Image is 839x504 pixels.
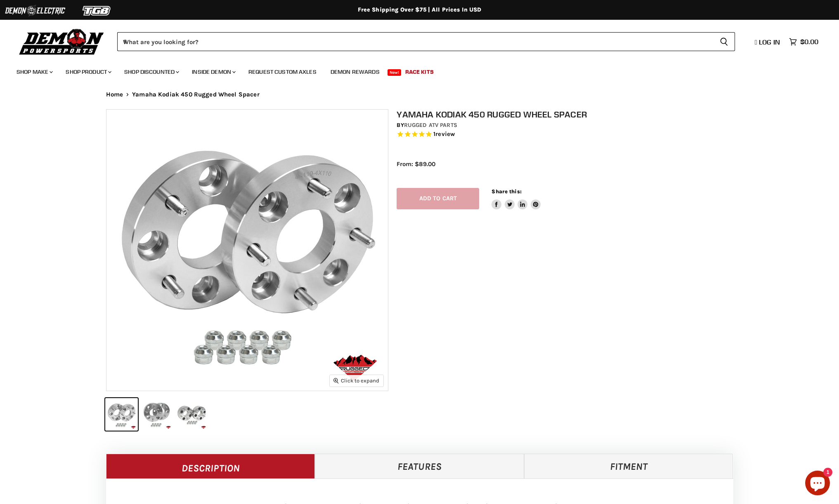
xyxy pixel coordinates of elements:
[315,454,524,478] a: Features
[397,160,435,168] span: From: $89.00
[4,3,66,19] img: Demon Electric Logo 2
[433,130,455,138] span: 1 reviews
[803,471,832,497] inbox-online-store-chat: Shopify online store chat
[10,63,58,80] a: Shop Make
[330,375,383,386] button: Click to expand
[435,130,455,138] span: review
[117,32,735,51] form: Product
[492,188,541,210] aside: Share this:
[10,60,816,80] ul: Main menu
[713,32,735,51] button: Search
[106,91,123,98] a: Home
[132,91,260,98] span: Yamaha Kodiak 450 Rugged Wheel Spacer
[800,38,818,46] span: $0.00
[404,122,457,129] a: Rugged ATV Parts
[106,454,315,478] a: Description
[242,63,323,80] a: Request Custom Axles
[105,398,138,431] button: Yamaha Kodiak 450 Rugged Wheel Spacer thumbnail
[397,109,742,120] h1: Yamaha Kodiak 450 Rugged Wheel Spacer
[90,91,750,98] nav: Breadcrumbs
[785,36,822,48] a: $0.00
[751,38,785,46] a: Log in
[397,121,742,130] div: by
[140,398,173,431] button: Yamaha Kodiak 450 Rugged Wheel Spacer thumbnail
[118,63,184,80] a: Shop Discounted
[117,32,713,51] input: When autocomplete results are available use up and down arrows to review and enter to select
[492,188,521,195] span: Share this:
[759,38,780,46] span: Log in
[186,63,241,80] a: Inside Demon
[106,110,388,391] img: Yamaha Kodiak 450 Rugged Wheel Spacer
[59,63,116,80] a: Shop Product
[524,454,733,478] a: Fitment
[324,63,386,80] a: Demon Rewards
[66,3,128,19] img: TGB Logo 2
[388,69,402,76] span: New!
[17,27,107,56] img: Demon Powersports
[399,63,440,80] a: Race Kits
[333,377,379,384] span: Click to expand
[175,398,208,431] button: Yamaha Kodiak 450 Rugged Wheel Spacer thumbnail
[397,130,742,139] span: Rated 5.0 out of 5 stars 1 reviews
[90,6,750,14] div: Free Shipping Over $75 | All Prices In USD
